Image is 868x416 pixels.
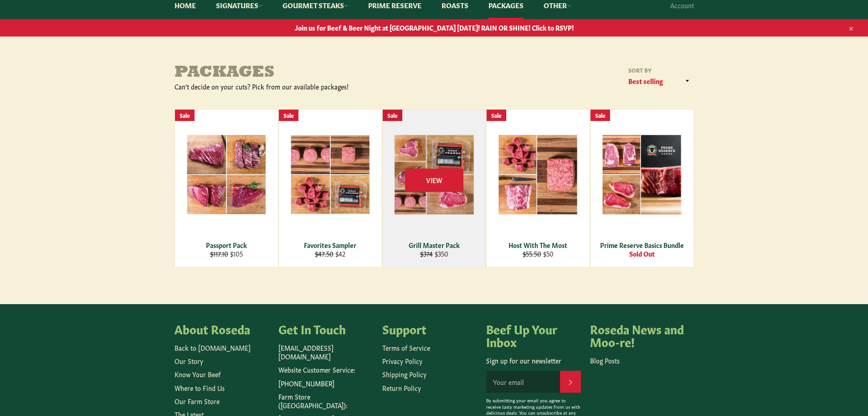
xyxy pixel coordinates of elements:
a: Know Your Beef [175,369,221,379]
div: Sale [487,110,506,121]
p: Sign up for our newsletter [486,356,581,365]
img: Prime Reserve Basics Bundle [602,134,682,215]
a: Where to Find Us [175,383,225,392]
a: Privacy Policy [382,356,422,365]
p: Farm Store ([GEOGRAPHIC_DATA]): [278,392,373,410]
h4: About Roseda [175,322,269,335]
div: $50 [492,249,584,258]
div: Can't decide on your cuts? Pick from our available packages! [175,82,434,91]
input: Your email [486,371,560,393]
p: Website Customer Service: [278,365,373,374]
a: Host With The Most Host With The Most $55.50 $50 [486,109,590,268]
a: Our Story [175,356,203,365]
h4: Roseda News and Moo-re! [590,322,685,348]
a: Passport Pack Passport Pack $117.10 $105 [175,109,278,268]
h4: Beef Up Your Inbox [486,322,581,348]
a: Return Policy [382,383,421,392]
a: Favorites Sampler Favorites Sampler $47.50 $42 [278,109,382,268]
h4: Get In Touch [278,322,373,335]
p: [PHONE_NUMBER] [278,379,373,388]
img: Favorites Sampler [290,135,370,215]
div: $42 [284,249,376,258]
div: Sale [175,110,195,121]
div: Prime Reserve Basics Bundle [596,241,688,249]
img: Passport Pack [186,134,267,215]
s: $55.50 [523,249,541,258]
img: Host With The Most [498,134,578,215]
div: Grill Master Pack [388,241,480,249]
s: $47.50 [315,249,334,258]
div: $105 [180,249,272,258]
span: View [405,169,463,192]
p: [EMAIL_ADDRESS][DOMAIN_NAME] [278,343,373,361]
div: Sale [591,110,610,121]
a: Grill Master Pack Grill Master Pack $374 $350 View [382,109,486,268]
div: Sold Out [596,249,688,258]
div: Passport Pack [180,241,272,249]
a: Back to [DOMAIN_NAME] [175,343,251,352]
a: Shipping Policy [382,369,426,379]
div: Favorites Sampler [284,241,376,249]
a: Blog Posts [590,356,620,365]
div: Sale [279,110,298,121]
label: Sort by [626,66,694,74]
s: $117.10 [210,249,228,258]
a: Terms of Service [382,343,430,352]
div: Host With The Most [492,241,584,249]
h1: Packages [175,64,434,82]
a: Prime Reserve Basics Bundle Prime Reserve Basics Bundle Sold Out [590,109,694,268]
h4: Support [382,322,477,335]
a: Our Farm Store [175,396,220,405]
